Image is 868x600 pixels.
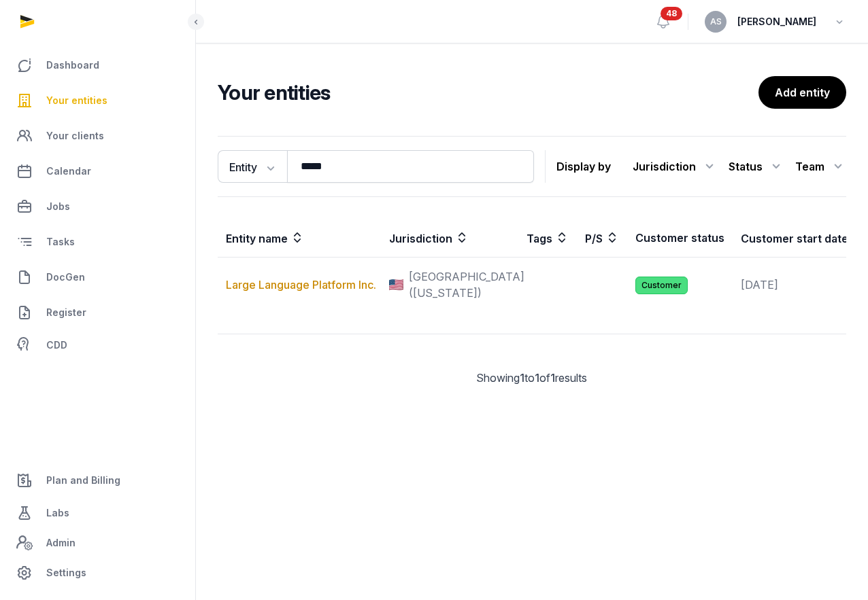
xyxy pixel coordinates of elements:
[226,278,376,292] a: Large Language Platform Inc.
[577,219,627,258] th: P/S
[11,464,184,497] a: Plan and Billing
[46,198,70,215] span: Jobs
[46,472,120,489] span: Plan and Billing
[11,497,184,529] a: Labs
[556,156,611,177] p: Display by
[46,128,104,144] span: Your clients
[518,219,577,258] th: Tags
[550,371,555,385] span: 1
[705,11,727,33] button: AS
[46,163,91,179] span: Calendar
[218,370,846,386] div: Showing to of results
[633,156,718,177] div: Jurisdiction
[46,234,75,250] span: Tasks
[535,371,539,385] span: 1
[520,371,524,385] span: 1
[11,190,184,223] a: Jobs
[46,92,107,109] span: Your entities
[46,269,85,285] span: DocGen
[758,76,846,109] a: Add entity
[11,120,184,152] a: Your clients
[11,84,184,117] a: Your entities
[11,296,184,329] a: Register
[381,219,518,258] th: Jurisdiction
[218,80,758,105] h2: Your entities
[11,332,184,359] a: CDD
[795,156,846,177] div: Team
[46,535,76,551] span: Admin
[11,529,184,557] a: Admin
[409,268,524,301] span: [GEOGRAPHIC_DATA] ([US_STATE])
[729,156,784,177] div: Status
[710,18,722,26] span: AS
[46,505,69,521] span: Labs
[661,7,682,20] span: 48
[11,155,184,188] a: Calendar
[11,226,184,258] a: Tasks
[11,261,184,294] a: DocGen
[46,57,99,73] span: Dashboard
[635,277,688,294] span: Customer
[46,337,67,353] span: CDD
[737,14,816,30] span: [PERSON_NAME]
[218,219,381,258] th: Entity name
[218,150,287,183] button: Entity
[11,557,184,589] a: Settings
[627,219,733,258] th: Customer status
[46,565,86,581] span: Settings
[11,49,184,82] a: Dashboard
[46,304,86,321] span: Register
